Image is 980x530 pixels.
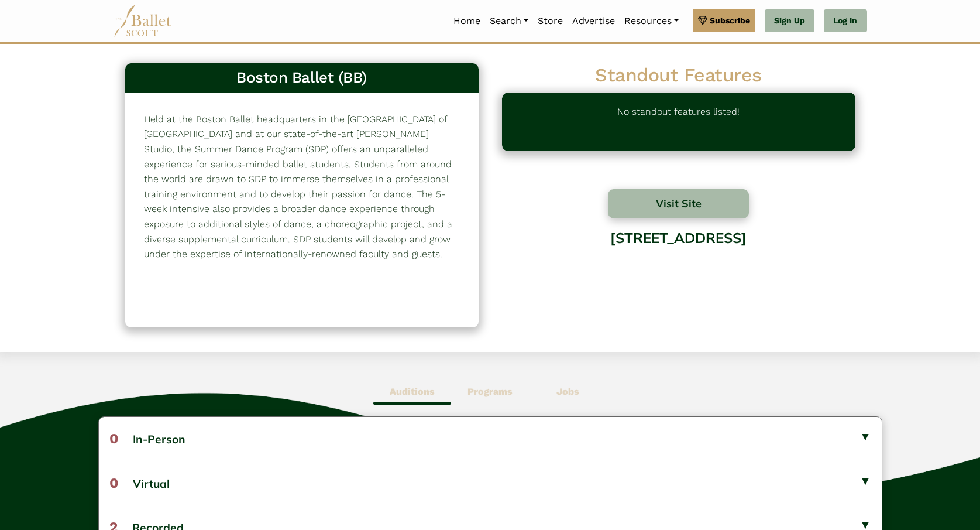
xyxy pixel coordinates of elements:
[99,417,882,460] button: 0In-Person
[449,9,485,33] a: Home
[620,9,683,33] a: Resources
[693,9,755,32] a: Subscribe
[467,386,513,397] b: Programs
[135,68,469,88] h3: Boston Ballet (BB)
[485,9,533,33] a: Search
[502,63,855,88] h2: Standout Features
[99,461,882,505] button: 0Virtual
[568,9,620,33] a: Advertise
[617,104,740,139] p: No standout features listed!
[765,9,814,33] a: Sign Up
[502,221,855,315] div: [STREET_ADDRESS]
[144,112,460,262] p: Held at the Boston Ballet headquarters in the [GEOGRAPHIC_DATA] of [GEOGRAPHIC_DATA] and at our s...
[556,386,579,397] b: Jobs
[824,9,866,33] a: Log In
[390,386,435,397] b: Auditions
[608,189,749,218] button: Visit Site
[533,9,568,33] a: Store
[109,430,118,447] span: 0
[698,14,707,27] img: gem.svg
[710,14,750,27] span: Subscribe
[109,475,118,491] span: 0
